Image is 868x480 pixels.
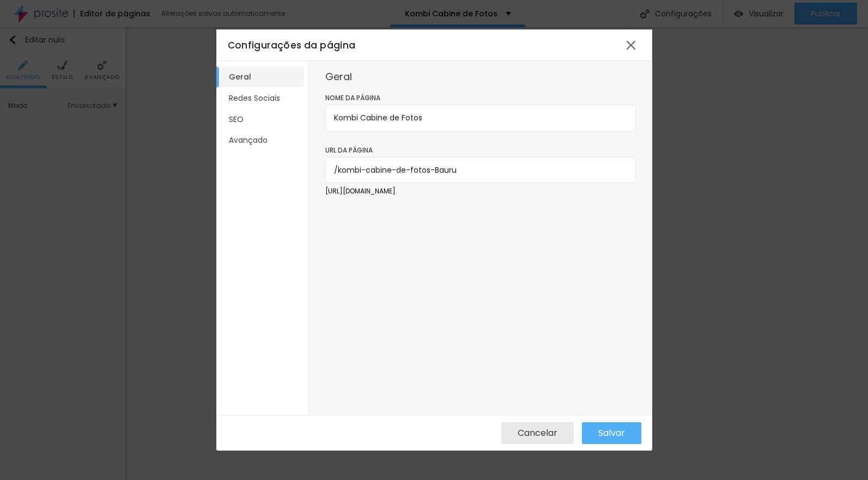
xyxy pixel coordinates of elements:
font: URL da página [325,145,373,155]
font: Redes Sociais [229,93,280,104]
button: Cancelar [501,422,574,444]
font: SEO [229,114,244,125]
font: Geral [325,70,352,83]
font: Geral [229,71,251,82]
button: Salvar [582,422,641,444]
font: Cancelar [518,427,557,439]
font: Configurações da página [228,39,356,52]
font: Nome da página [325,93,380,102]
font: Avançado [229,135,268,145]
font: Salvar [598,427,625,439]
